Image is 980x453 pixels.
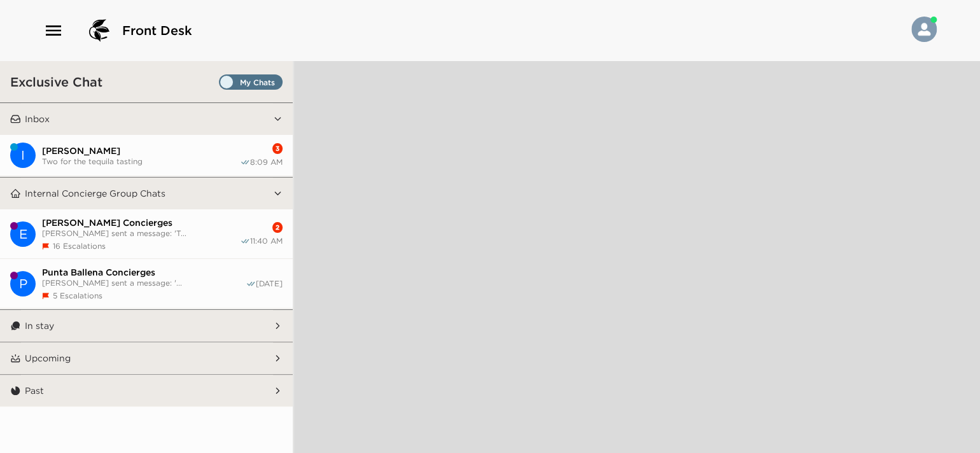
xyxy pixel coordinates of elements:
[911,17,937,42] img: User
[272,222,283,233] div: 2
[10,221,36,247] div: E
[256,279,283,289] span: [DATE]
[21,178,274,209] button: Internal Concierge Group Chats
[53,241,106,251] span: 16 Escalations
[10,221,36,247] div: Esperanza
[25,188,165,199] p: Internal Concierge Group Chats
[25,113,50,125] p: Inbox
[10,74,102,90] h3: Exclusive Chat
[10,143,36,168] div: Isaac Flores
[21,342,274,374] button: Upcoming
[10,271,36,296] div: Punta Ballena
[42,278,246,288] span: [PERSON_NAME] sent a message: '...
[250,157,283,167] span: 8:09 AM
[42,267,246,278] span: Punta Ballena Concierges
[42,217,240,228] span: [PERSON_NAME] Concierges
[272,143,283,154] div: 3
[21,310,274,342] button: In stay
[10,271,36,296] div: P
[250,236,283,246] span: 11:40 AM
[53,291,102,300] span: 5 Escalations
[219,74,283,90] label: Set all destinations
[42,157,240,166] span: Two for the tequila tasting
[84,15,115,46] img: logo
[10,143,36,168] div: I
[25,352,71,364] p: Upcoming
[122,22,192,39] span: Front Desk
[21,103,274,135] button: Inbox
[21,375,274,407] button: Past
[42,228,240,238] span: [PERSON_NAME] sent a message: 'T...
[25,385,44,396] p: Past
[25,320,54,331] p: In stay
[42,145,240,157] span: [PERSON_NAME]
